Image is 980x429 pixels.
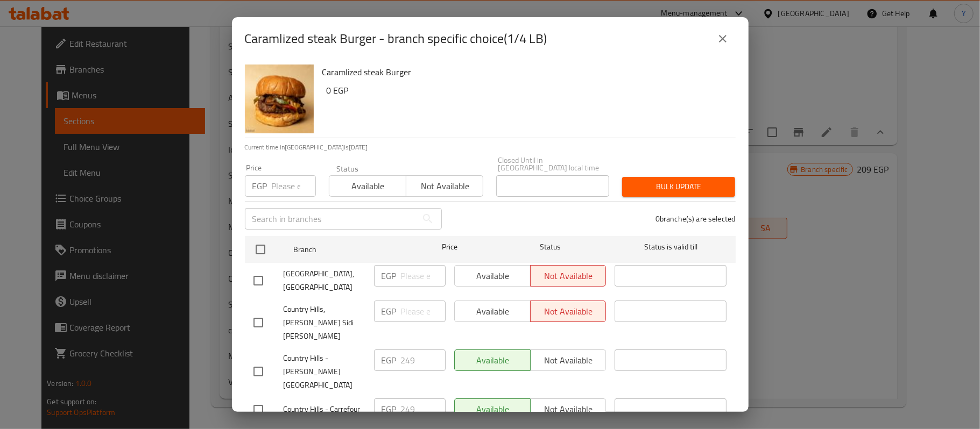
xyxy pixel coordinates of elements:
[272,175,316,197] input: Please enter price
[411,178,479,194] span: Not available
[401,349,446,371] input: Please enter price
[252,180,267,192] p: EGP
[327,83,727,98] h6: 0 EGP
[245,142,736,152] p: Current time in [GEOGRAPHIC_DATA] is [DATE]
[615,240,727,254] span: Status is valid till
[406,175,483,197] button: Not available
[382,354,397,367] p: EGP
[401,398,446,420] input: Please enter price
[382,305,397,318] p: EGP
[401,265,446,287] input: Please enter price
[494,240,606,254] span: Status
[329,175,406,197] button: Available
[382,403,397,416] p: EGP
[622,177,735,197] button: Bulk update
[284,352,365,392] span: Country Hills - [PERSON_NAME][GEOGRAPHIC_DATA]
[245,65,314,133] img: Caramlized steak Burger
[322,65,727,80] h6: Caramlized steak Burger
[710,26,736,52] button: close
[401,301,446,322] input: Please enter price
[284,303,365,343] span: Country Hills, [PERSON_NAME] Sidi [PERSON_NAME]
[414,240,485,254] span: Price
[655,213,736,224] p: 0 branche(s) are selected
[245,30,547,47] h2: Caramlized steak Burger - branch specific choice(1/4 LB)
[382,269,397,282] p: EGP
[245,208,417,230] input: Search in branches
[334,178,402,194] span: Available
[284,267,365,294] span: [GEOGRAPHIC_DATA], [GEOGRAPHIC_DATA]
[293,243,405,256] span: Branch
[284,403,365,416] span: Country Hills - Carrefour
[631,180,727,194] span: Bulk update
